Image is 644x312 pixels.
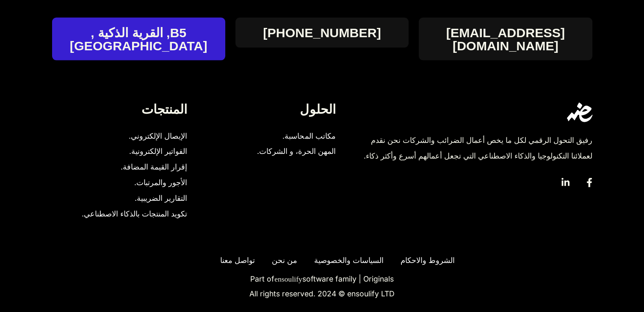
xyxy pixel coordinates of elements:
div: رفيق التحول الرقمي لكل ما يخص أعمال الضرائب والشركات نحن نقدم لعملائنا التكنولوجيا والذكاء الاصطن... [349,133,592,164]
a: ensoulify [274,276,302,283]
a: [PHONE_NUMBER] [263,26,381,39]
a: السياسات والخصوصية [310,253,384,268]
a: التقارير الضريبية. [82,191,187,206]
a: الشروط والاحكام [396,253,455,268]
a: المهن الحرة، و الشركات. [253,144,335,159]
a: مكاتب المحاسبة. [253,129,335,144]
span: إقرار القيمة المضافة. [121,159,187,175]
span: مكاتب المحاسبة. [278,129,335,144]
span: الإيصال الإلكتروني. [129,129,187,144]
p: All rights reserved. 2024 © ensoulify LTD [51,290,593,298]
span: الأجور والمرتبات. [134,175,187,191]
img: eDariba [567,103,592,122]
a: الفواتير الإلكترونية. [82,144,187,159]
span: الفواتير الإلكترونية. [129,144,187,159]
span: التقارير الضريبية. [135,191,187,206]
a: تكويد المنتجات بالذكاء الاصطناعي. [82,206,187,222]
a: تواصل معنا [216,253,255,268]
a: [EMAIL_ADDRESS][DOMAIN_NAME] [419,26,592,52]
a: إقرار القيمة المضافة. [82,159,187,175]
a: الإيصال الإلكتروني. [82,129,187,144]
a: من نحن [268,253,297,268]
p: Part of software family | Originals [51,275,593,283]
h4: المنتجات [52,103,187,115]
h4: الحلول [200,103,335,115]
a: الأجور والمرتبات. [82,175,187,191]
h4: B5, القرية الذكية , [GEOGRAPHIC_DATA] [52,26,225,52]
